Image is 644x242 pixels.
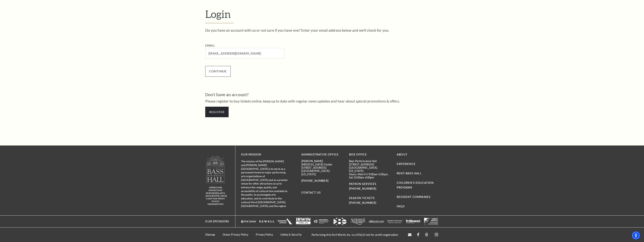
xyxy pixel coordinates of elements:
[259,218,274,225] img: The image is completely blank or white.
[241,152,288,157] p: OUR MISSION
[332,218,348,225] a: Logo featuring the number "8" with an arrow and "abc" in a modern design. - open in a new tab
[424,218,439,225] img: The image is completely blank or white.
[301,166,343,169] p: [STREET_ADDRESS]
[397,153,407,156] a: About
[397,181,434,189] a: Children's Education Program
[308,233,402,236] p: Performing Arts Fort Worth, Inc. is a 501(c)3 not-for-profit organization
[332,218,348,225] img: Logo featuring the number "8" with an arrow and "abc" in a modern design.
[349,166,391,173] p: [GEOGRAPHIC_DATA][US_STATE]
[206,186,225,205] p: owned and operated by Performing Arts [GEOGRAPHIC_DATA], A NOT-FOR-PROFIT 501(C)3 ORGANIZATION
[205,92,439,98] h3: Don't have an account?
[349,191,391,205] p: SEASON TICKETS [PHONE_NUMBER]
[202,219,229,224] p: Our Sponsors
[296,218,311,225] a: Logo of Irwin Steel LLC, featuring the company name in bold letters with a simple design. - open ...
[296,218,311,225] img: Logo of Irwin Steel LLC, featuring the company name in bold letters with a simple design.
[349,173,391,179] p: Hours: Mon-Fri 9:00am-5:00pm, Sat 10:00am-4:00pm
[301,152,343,157] p: Administrative Office
[301,169,343,176] p: [GEOGRAPHIC_DATA][US_STATE]
[205,66,231,77] input: Submit button
[387,218,402,225] img: The image is completely blank or white.
[205,44,216,47] label: Email:
[277,218,293,225] img: The image is completely blank or white.
[351,218,366,225] img: Logo of Sundance Square, featuring stylized text in white.
[277,218,293,225] a: The image is completely blank or white. - open in a new tab
[223,233,248,236] a: Donor Privacy Policy
[434,232,439,237] a: instagram - open in a new tab
[301,159,343,166] p: [PERSON_NAME][MEDICAL_DATA] Center
[387,218,402,225] a: The image is completely blank or white. - open in a new tab
[205,28,439,32] p: Do you have an account with us or not sure if you have one? Enter your email address below and we...
[241,218,256,225] img: Logo of PNC Bank in white text with a triangular symbol.
[417,233,419,237] a: facebook - open in a new tab
[349,152,391,157] p: BOX OFFICE
[241,218,256,225] a: Logo of PNC Bank in white text with a triangular symbol. - open in a new tab - target website may...
[259,218,274,225] a: The image is completely blank or white. - open in a new tab
[349,159,391,163] p: Bass Performance Hall
[314,218,329,225] img: The image is completely blank or white.
[405,218,421,225] img: The image is completely blank or white.
[425,233,428,237] a: threads.com - open in a new tab
[205,233,215,236] a: Sitemap
[632,231,640,240] div: Accessibility Menu
[205,107,229,117] a: Register
[205,8,231,20] span: Login
[280,233,301,236] a: Safety & Security
[301,191,321,194] a: Contact Us
[205,99,439,103] p: Please register to buy tickets online, keep up to date with regular news updates and hear about s...
[408,233,411,237] a: Open this option - open in a new tab
[206,155,225,183] img: owned and operated by Performing Arts Fort Worth, A NOT-FOR-PROFIT 501(C)3 ORGANIZATION
[349,182,391,191] p: PATRON SERVICES [PHONE_NUMBER]
[369,218,384,225] img: The image features a simple white background with text that appears to be a logo or brand name.
[256,233,273,236] a: Privacy Policy
[349,163,391,166] p: [STREET_ADDRESS]
[241,159,288,208] p: The mission of the [PERSON_NAME] and [PERSON_NAME][GEOGRAPHIC_DATA] is to serve as a permanent ho...
[301,178,343,183] p: [PHONE_NUMBER]
[397,195,430,198] a: Resident Companies
[351,218,366,225] a: Logo of Sundance Square, featuring stylized text in white. - open in a new tab
[424,218,439,225] a: The image is completely blank or white. - open in a new tab
[397,172,422,175] a: Rent Bass Hall
[205,48,284,58] input: Required
[405,218,421,225] a: The image is completely blank or white. - open in a new tab
[369,218,384,225] a: The image features a simple white background with text that appears to be a logo or brand name. -...
[397,205,405,208] a: FAQs
[397,162,416,165] a: Experience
